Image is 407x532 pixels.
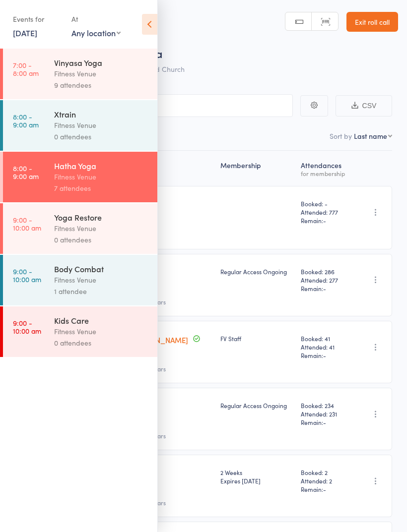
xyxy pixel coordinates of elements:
time: 8:00 - 9:00 am [13,113,39,128]
span: Booked: - [301,199,349,208]
span: Booked: 286 [301,267,349,276]
a: 8:00 -9:00 amXtrainFitness Venue0 attendees [3,100,157,151]
a: 7:00 -8:00 amVinyasa YogaFitness Venue9 attendees [3,49,157,99]
div: 1 attendee [54,286,149,297]
div: Expires [DATE] [220,476,293,485]
a: [DATE] [13,27,37,38]
div: Atten­dances [297,155,353,181]
a: 9:00 -10:00 amYoga RestoreFitness Venue0 attendees [3,203,157,254]
div: Regular Access Ongoing [220,267,293,276]
span: - [323,216,326,225]
div: 2 Weeks [220,468,293,485]
button: CSV [336,95,392,117]
div: Membership [216,155,297,181]
div: Body Combat [54,263,149,274]
span: Attended: 231 [301,410,349,418]
div: Fitness Venue [54,326,149,337]
div: Last name [354,131,387,141]
span: Remain: [301,284,349,293]
a: 8:00 -9:00 amHatha YogaFitness Venue7 attendees [3,152,157,202]
div: Fitness Venue [54,68,149,79]
div: Fitness Venue [54,119,149,131]
span: Booked: 234 [301,401,349,410]
div: At [71,11,121,27]
div: Events for [13,11,62,27]
div: Fitness Venue [54,274,149,286]
span: Booked: 41 [301,334,349,343]
div: 0 attendees [54,234,149,245]
time: 9:00 - 10:00 am [13,267,41,283]
span: Old Church [148,64,185,74]
div: Xtrain [54,109,149,119]
div: FV Staff [220,334,293,343]
div: Hatha Yoga [54,160,149,171]
div: 7 attendees [54,182,149,194]
span: Attended: 277 [301,276,349,284]
div: Kids Care [54,315,149,326]
span: - [323,418,326,426]
div: for membership [301,170,349,177]
div: 0 attendees [54,337,149,349]
a: Exit roll call [346,12,398,32]
span: Remain: [301,216,349,225]
a: 9:00 -10:00 amKids CareFitness Venue0 attendees [3,306,157,357]
div: Yoga Restore [54,212,149,223]
span: - [323,351,326,359]
div: 9 attendees [54,79,149,91]
a: 9:00 -10:00 amBody CombatFitness Venue1 attendee [3,255,157,305]
time: 8:00 - 9:00 am [13,164,39,180]
time: 9:00 - 10:00 am [13,319,41,335]
span: Remain: [301,485,349,493]
span: Booked: 2 [301,468,349,476]
div: Fitness Venue [54,171,149,182]
label: Sort by [330,131,352,141]
span: Remain: [301,418,349,426]
span: Attended: 2 [301,476,349,485]
span: Remain: [301,351,349,359]
a: [PERSON_NAME] [PERSON_NAME] [69,335,188,345]
div: Regular Access Ongoing [220,401,293,410]
span: - [323,485,326,493]
div: Vinyasa Yoga [54,57,149,68]
time: 9:00 - 10:00 am [13,216,41,232]
span: - [323,284,326,293]
div: Any location [71,27,121,38]
time: 7:00 - 8:00 am [13,61,39,77]
div: 0 attendees [54,131,149,142]
span: Attended: 41 [301,343,349,351]
div: Fitness Venue [54,223,149,234]
span: Attended: 777 [301,208,349,216]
